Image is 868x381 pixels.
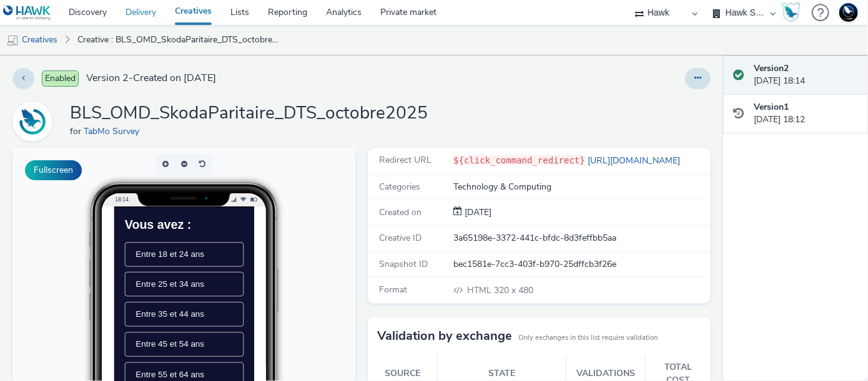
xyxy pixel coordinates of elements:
[15,17,185,37] h1: Vous avez :
[70,125,84,137] span: for
[255,262,296,269] span: Smartphone
[782,2,801,22] img: Hawk Academy
[6,34,19,47] img: mobile
[379,258,428,270] span: Snapshot ID
[754,101,858,127] div: [DATE] 18:12
[86,71,216,85] span: Version 2 - Created on [DATE]
[239,258,327,273] li: Smartphone
[379,154,432,166] span: Redirect URL
[467,284,494,296] span: HTML
[518,333,658,343] small: Only exchanges in this list require validation
[782,2,806,22] a: Hawk Academy
[12,115,57,127] a: TabMo Survey
[255,277,284,284] span: Desktop
[31,276,110,289] span: Plus de 65 ans
[31,233,129,246] span: Entre 55 et 64 ans
[31,62,129,75] span: Entre 18 et 24 ans
[453,181,709,193] div: Technology & Computing
[462,206,491,218] span: [DATE]
[3,5,51,21] img: undefined Logo
[25,160,82,180] button: Fullscreen
[102,48,116,55] span: 18:14
[70,102,428,125] h1: BLS_OMD_SkodaParitaire_DTS_octobre2025
[42,70,79,87] span: Enabled
[453,232,709,244] div: 3a65198e-3372-441c-bfdc-8d3feffbb5aa
[377,327,512,345] h3: Validation by exchange
[754,62,789,74] strong: Version 2
[379,284,407,296] span: Format
[453,258,709,271] div: bec1581e-7cc3-403f-b970-25dffcb3f26e
[31,190,129,203] span: Entre 45 et 54 ans
[239,288,327,303] li: QR Code
[71,25,289,55] a: Creative : BLS_OMD_SkodaParitaire_DTS_octobre2025
[754,62,858,88] div: [DATE] 18:14
[379,181,420,193] span: Categories
[453,155,585,165] code: ${click_command_redirect}
[239,273,327,288] li: Desktop
[14,104,51,140] img: TabMo Survey
[754,101,789,113] strong: Version 1
[255,292,285,299] span: QR Code
[462,206,491,219] div: Creation 02 October 2025, 18:12
[379,206,422,218] span: Created on
[31,147,129,160] span: Entre 35 et 44 ans
[466,284,533,296] span: 320 x 480
[585,155,685,166] a: [URL][DOMAIN_NAME]
[839,3,858,22] img: Support Hawk
[31,104,129,117] span: Entre 25 et 34 ans
[84,125,144,137] a: TabMo Survey
[379,232,422,244] span: Creative ID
